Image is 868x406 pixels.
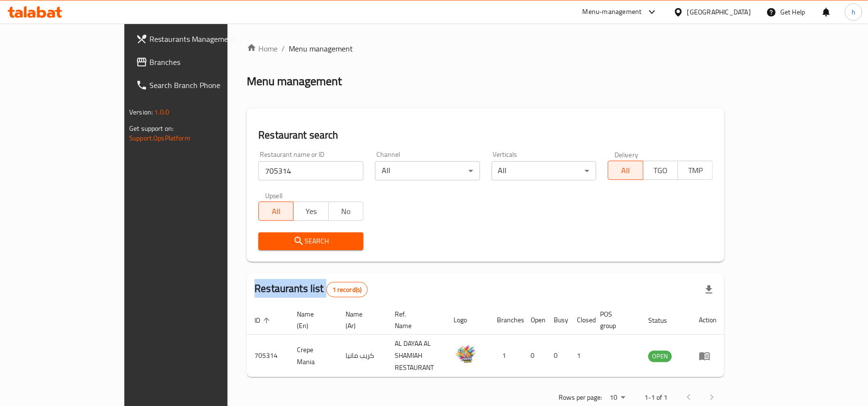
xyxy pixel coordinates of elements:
li: / [281,43,285,54]
span: Restaurants Management [149,33,262,45]
td: 0 [523,335,547,377]
td: 1 [490,335,523,377]
nav: breadcrumb [247,43,724,54]
button: All [258,202,294,221]
span: TMP [682,164,709,178]
span: Version: [129,106,153,118]
button: No [328,202,363,221]
span: Name (Ar) [346,308,375,331]
span: Yes [297,204,324,218]
span: Menu management [289,43,353,54]
span: OPEN [648,351,672,362]
div: Export file [697,278,721,301]
div: Rows per page: [606,391,629,405]
div: Total records count [326,282,368,297]
label: Delivery [614,151,639,158]
button: Search [258,232,363,250]
table: enhanced table [247,305,724,377]
h2: Menu management [247,74,342,89]
td: 1 [570,335,593,377]
span: Search [266,235,356,247]
th: Action [691,305,724,335]
h2: Restaurants list [254,281,368,297]
div: [GEOGRAPHIC_DATA] [687,7,751,17]
span: TGO [647,164,674,178]
button: TGO [643,161,678,180]
div: All [375,161,480,180]
img: Crepe Mania [454,342,478,366]
input: Search for restaurant name or ID.. [258,161,363,180]
span: Ref. Name [395,308,435,331]
span: Status [648,315,680,326]
span: Get support on: [129,122,174,135]
span: Branches [149,56,262,68]
span: All [263,204,290,218]
span: No [333,204,360,218]
td: AL DAYAA AL SHAMIAH RESTAURANT [387,335,446,377]
div: Menu [699,350,717,362]
button: Yes [293,202,328,221]
label: Upsell [265,192,283,199]
p: Rows per page: [559,392,602,404]
span: h [852,7,855,17]
th: Busy [547,305,570,335]
button: TMP [678,161,713,180]
span: Name (En) [297,308,326,331]
th: Open [523,305,547,335]
button: All [608,161,643,180]
h2: Restaurant search [258,128,713,142]
th: Closed [570,305,593,335]
a: Branches [128,51,269,74]
span: ID [254,315,273,326]
td: 0 [547,335,570,377]
span: 1 record(s) [327,285,368,294]
p: 1-1 of 1 [644,392,668,404]
span: All [612,164,639,178]
a: Restaurants Management [128,27,269,51]
th: Branches [490,305,523,335]
th: Logo [446,305,490,335]
td: كريب مانيا [338,335,387,377]
div: Menu-management [583,6,642,18]
div: All [492,161,597,180]
a: Search Branch Phone [128,74,269,97]
td: Crepe Mania [289,335,338,377]
span: 1.0.0 [154,106,169,118]
span: POS group [601,308,629,331]
a: Support.OpsPlatform [129,132,190,144]
span: Search Branch Phone [149,79,262,91]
